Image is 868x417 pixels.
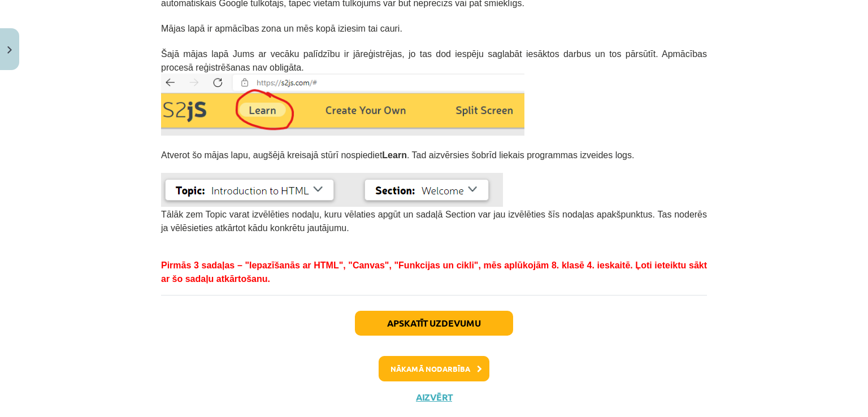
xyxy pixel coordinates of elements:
[355,311,513,336] button: Apskatīt uzdevumu
[161,150,634,160] span: Atverot šo mājas lapu, augšējā kreisajā stūrī nospiediet . Tad aizvērsies šobrīd liekais programm...
[161,49,707,72] span: Šajā mājas lapā Jums ar vecāku palīdzību ir jāreģistrējas, jo tas dod iespēju saglabāt iesāktos d...
[382,150,407,160] b: Learn
[161,210,707,233] span: Tālāk zem Topic varat izvēlēties nodaļu, kuru vēlaties apgūt un sadaļā Section var jau izvēlēties...
[413,392,455,403] button: Aizvērt
[7,46,12,54] img: icon-close-lesson-0947bae3869378f0d4975bcd49f059093ad1ed9edebbc8119c70593378902aed.svg
[379,356,489,382] button: Nākamā nodarbība
[161,24,402,33] span: Mājas lapā ir apmācības zona un mēs kopā iziesim tai cauri.
[161,260,707,284] span: Pirmās 3 sadaļas – "Iepazīšanās ar HTML", "Canvas", "Funkcijas un cikli", mēs aplūkojām 8. klasē ...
